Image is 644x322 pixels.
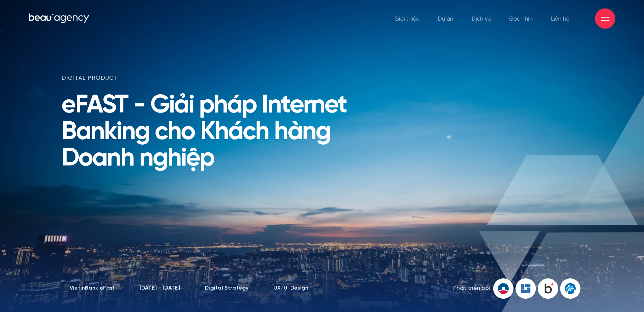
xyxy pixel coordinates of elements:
li: UX/UI Design [273,285,309,292]
h1: eFAST - Giải pháp Internet Banking cho Khách hàng Doanh nghiệp [62,93,361,172]
li: Digital Strategy [205,285,249,292]
li: VietinBank eFast [70,285,115,292]
li: [DATE] - [DATE] [140,285,181,292]
span: Phát triển bởi [453,284,490,293]
span: digital product [62,74,118,82]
